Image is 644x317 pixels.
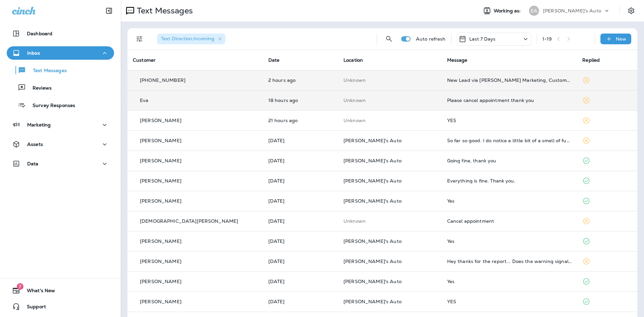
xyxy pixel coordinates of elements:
[140,299,181,304] p: [PERSON_NAME]
[343,57,363,63] span: Location
[447,198,572,204] div: Yes
[447,118,572,123] div: YES
[7,81,114,95] button: Reviews
[133,32,146,46] button: Filters
[7,157,114,170] button: Data
[268,198,333,204] p: Aug 19, 2025 02:02 PM
[447,299,572,304] div: YES
[343,98,436,103] p: This customer does not have a last location and the phone number they messaged is not assigned to...
[343,218,436,224] p: This customer does not have a last location and the phone number they messaged is not assigned to...
[268,77,333,83] p: Aug 22, 2025 07:14 AM
[529,6,539,16] div: EA
[343,138,401,144] span: [PERSON_NAME]'s Auto
[447,158,572,163] div: Going fine, thank you
[343,238,401,244] span: [PERSON_NAME]'s Auto
[140,239,181,244] p: [PERSON_NAME]
[447,279,572,284] div: Yes
[140,77,185,83] p: [PHONE_NUMBER]
[27,31,52,36] p: Dashboard
[7,118,114,131] button: Marketing
[542,36,552,42] div: 1 - 19
[447,77,572,83] div: New Lead via Merrick Marketing, Customer Name: Jeanna N., Contact info: Masked phone number avail...
[447,178,572,183] div: Everything is fine. Thank you.
[625,5,637,17] button: Settings
[543,8,601,13] p: [PERSON_NAME]'s Auto
[140,178,181,183] p: [PERSON_NAME]
[140,218,238,224] p: [DEMOGRAPHIC_DATA][PERSON_NAME]
[26,103,75,109] p: Survey Responses
[343,118,436,123] p: This customer does not have a last location and the phone number they messaged is not assigned to...
[447,98,572,103] div: Please cancel appointment thank you
[447,259,572,264] div: Hey thanks for the report... Does the warning signal mean motor issue? Or is it related to the tires
[140,98,148,103] p: Eva
[7,27,114,40] button: Dashboard
[343,299,401,305] span: [PERSON_NAME]'s Auto
[268,158,333,163] p: Aug 20, 2025 11:21 AM
[17,283,23,290] span: 7
[268,259,333,264] p: Aug 18, 2025 04:22 PM
[140,279,181,284] p: [PERSON_NAME]
[140,198,181,204] p: [PERSON_NAME]
[268,178,333,183] p: Aug 20, 2025 11:21 AM
[343,198,401,204] span: [PERSON_NAME]'s Auto
[343,178,401,184] span: [PERSON_NAME]'s Auto
[268,98,333,103] p: Aug 21, 2025 03:19 PM
[27,142,43,147] p: Assets
[382,32,396,46] button: Search Messages
[140,259,181,264] p: [PERSON_NAME]
[268,218,333,224] p: Aug 19, 2025 12:41 PM
[469,36,496,42] p: Last 7 Days
[140,158,181,163] p: [PERSON_NAME]
[268,279,333,284] p: Aug 18, 2025 11:19 AM
[494,8,522,14] span: Working as:
[20,288,55,296] span: What's New
[161,36,214,42] span: Text Direction : Incoming
[7,63,114,77] button: Text Messages
[133,57,156,63] span: Customer
[7,138,114,151] button: Assets
[447,57,468,63] span: Message
[7,284,114,297] button: 7What's New
[26,85,52,92] p: Reviews
[100,4,118,17] button: Collapse Sidebar
[343,278,401,284] span: [PERSON_NAME]'s Auto
[616,36,626,42] p: New
[20,304,46,312] span: Support
[343,258,401,264] span: [PERSON_NAME]'s Auto
[447,218,572,224] div: Cancel appointment
[268,299,333,304] p: Aug 17, 2025 11:31 AM
[27,122,51,127] p: Marketing
[582,57,600,63] span: Replied
[416,36,446,42] p: Auto refresh
[27,50,40,56] p: Inbox
[140,118,181,123] p: [PERSON_NAME]
[7,300,114,313] button: Support
[7,46,114,60] button: Inbox
[343,158,401,164] span: [PERSON_NAME]'s Auto
[140,138,181,143] p: [PERSON_NAME]
[268,57,280,63] span: Date
[268,118,333,123] p: Aug 21, 2025 11:34 AM
[268,138,333,143] p: Aug 20, 2025 12:00 PM
[343,77,436,83] p: This customer does not have a last location and the phone number they messaged is not assigned to...
[26,68,67,74] p: Text Messages
[157,34,225,44] div: Text Direction:Incoming
[27,161,39,166] p: Data
[447,239,572,244] div: Yes
[7,98,114,112] button: Survey Responses
[134,6,193,16] p: Text Messages
[447,138,572,143] div: So far so good. I do notice a little bit of a smell of fuel and believe that the exhaust might be...
[268,239,333,244] p: Aug 19, 2025 11:18 AM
